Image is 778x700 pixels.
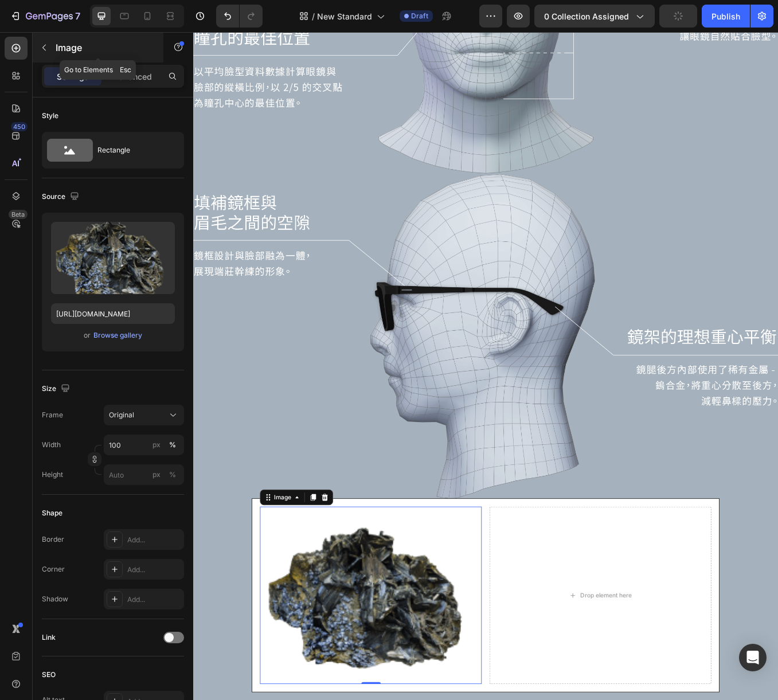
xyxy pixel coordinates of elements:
div: Image [93,542,118,553]
p: Image [56,41,153,54]
div: Undo/Redo [216,5,263,28]
span: or [84,329,91,342]
button: Browse gallery [93,330,143,341]
div: Drop element here [456,658,517,667]
div: Border [42,534,64,545]
span: New Standard [317,10,372,22]
div: 450 [11,122,28,131]
button: % [150,468,163,482]
button: 0 collection assigned [534,5,655,28]
button: 7 [5,5,85,28]
div: Add... [127,565,181,575]
button: Original [104,405,184,425]
div: Add... [127,535,181,545]
div: Publish [711,10,740,22]
span: Draft [411,11,428,21]
div: SEO [42,670,56,680]
div: Shadow [42,594,68,604]
div: Add... [127,595,181,605]
label: Width [42,440,61,450]
div: Rectangle [97,137,167,163]
span: Original [109,410,134,420]
input: https://example.com/image.jpg [51,303,175,324]
label: Frame [42,410,63,420]
label: Height [42,470,63,480]
button: Publish [702,5,750,28]
p: Advanced [113,71,152,83]
div: Browse gallery [93,330,142,341]
div: Size [42,381,72,397]
div: Link [42,632,56,643]
button: px [166,468,179,482]
div: px [153,470,161,480]
span: / [312,10,315,22]
div: Source [42,189,81,205]
button: % [150,438,163,452]
img: preview-image [51,222,175,294]
p: 7 [75,9,80,23]
p: Settings [57,71,89,83]
div: Beta [9,210,28,219]
div: Style [42,111,58,121]
button: px [166,438,179,452]
div: % [169,470,176,480]
div: Open Intercom Messenger [739,644,767,671]
input: px% [104,435,184,455]
div: Corner [42,564,65,574]
div: px [153,440,161,450]
div: % [169,440,176,450]
span: 0 collection assigned [544,10,629,22]
iframe: Design area [193,32,778,700]
div: Shape [42,508,62,518]
input: px% [104,464,184,485]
